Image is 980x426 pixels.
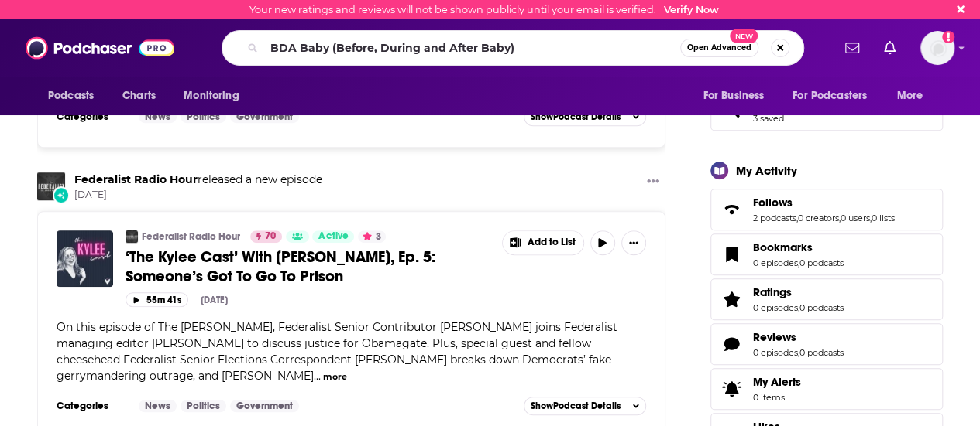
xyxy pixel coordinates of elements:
[230,400,299,412] a: Government
[142,230,240,243] a: Federalist Radio Hour
[798,257,799,268] span: ,
[796,213,798,223] span: ,
[250,230,282,243] a: 70
[710,189,943,230] span: Follows
[53,186,70,203] div: New Episode
[799,347,844,358] a: 0 podcasts
[524,397,646,415] button: ShowPodcast Details
[112,81,165,111] a: Charts
[57,230,113,287] img: ‘The Kylee Cast’ With Kylee Griswold, Ep. 5: Someone’s Got To Go To Prison
[716,244,747,265] a: Bookmarks
[753,240,813,254] span: Bookmarks
[703,85,764,107] span: For Business
[74,172,322,187] h3: released a new episode
[710,278,943,320] span: Ratings
[716,378,747,400] span: My Alerts
[528,237,576,248] span: Add to List
[184,85,239,107] span: Monitoring
[621,230,646,255] button: Show More Button
[798,302,799,313] span: ,
[753,196,895,210] a: Follows
[524,107,646,126] button: ShowPodcast Details
[230,111,299,123] a: Government
[920,31,954,65] span: Logged in as jbarbour
[942,31,954,43] svg: Email not verified
[26,33,174,63] img: Podchaser - Follow, Share and Rate Podcasts
[181,111,226,123] a: Politics
[126,247,435,286] span: ‘The Kylee Cast’ With [PERSON_NAME], Ep. 5: Someone’s Got To Go To Prison
[799,302,844,313] a: 0 podcasts
[870,213,872,223] span: ,
[358,230,386,243] button: 3
[181,400,226,412] a: Politics
[753,285,844,299] a: Ratings
[798,213,839,223] a: 0 creators
[687,44,751,52] span: Open Advanced
[793,85,867,107] span: For Podcasters
[872,213,895,223] a: 0 lists
[753,302,798,313] a: 0 episodes
[886,81,943,111] button: open menu
[74,172,198,186] a: Federalist Radio Hour
[839,213,841,223] span: ,
[126,247,491,286] a: ‘The Kylee Cast’ With [PERSON_NAME], Ep. 5: Someone’s Got To Go To Prison
[265,229,276,244] span: 70
[782,81,889,111] button: open menu
[753,392,801,403] span: 0 items
[57,320,617,383] span: On this episode of The [PERSON_NAME], Federalist Senior Contributor [PERSON_NAME] joins Federalis...
[753,213,796,223] a: 2 podcasts
[139,111,177,123] a: News
[716,333,747,355] a: Reviews
[318,229,348,244] span: Active
[716,288,747,310] a: Ratings
[716,199,747,220] a: Follows
[126,230,138,243] img: Federalist Radio Hour
[710,233,943,275] span: Bookmarks
[692,81,783,111] button: open menu
[878,35,902,61] a: Show notifications dropdown
[753,257,798,268] a: 0 episodes
[249,4,719,15] div: Your new ratings and reviews will not be shown publicly until your email is verified.
[314,369,321,383] span: ...
[753,285,792,299] span: Ratings
[710,368,943,410] a: My Alerts
[139,400,177,412] a: News
[173,81,259,111] button: open menu
[664,4,719,15] a: Verify Now
[37,172,65,200] img: Federalist Radio Hour
[920,31,954,65] button: Show profile menu
[841,213,870,223] a: 0 users
[531,400,621,411] span: Show Podcast Details
[48,85,94,107] span: Podcasts
[798,347,799,358] span: ,
[736,163,797,178] div: My Activity
[710,323,943,365] span: Reviews
[920,31,954,65] img: User Profile
[312,230,354,243] a: Active
[753,113,784,124] a: 3 saved
[503,231,583,254] button: Show More Button
[531,111,621,122] span: Show Podcast Details
[126,292,188,307] button: 55m 41s
[753,240,844,254] a: Bookmarks
[897,85,923,107] span: More
[74,189,322,202] span: [DATE]
[753,375,801,389] span: My Alerts
[37,81,114,111] button: open menu
[753,196,793,210] span: Follows
[839,35,865,61] a: Show notifications dropdown
[730,29,758,43] span: New
[799,257,844,268] a: 0 podcasts
[680,39,758,57] button: Open AdvancedNew
[323,370,347,383] button: more
[201,295,228,305] div: [DATE]
[753,330,844,344] a: Reviews
[264,36,680,60] input: Search podcasts, credits, & more...
[753,330,796,344] span: Reviews
[57,111,126,123] h3: Categories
